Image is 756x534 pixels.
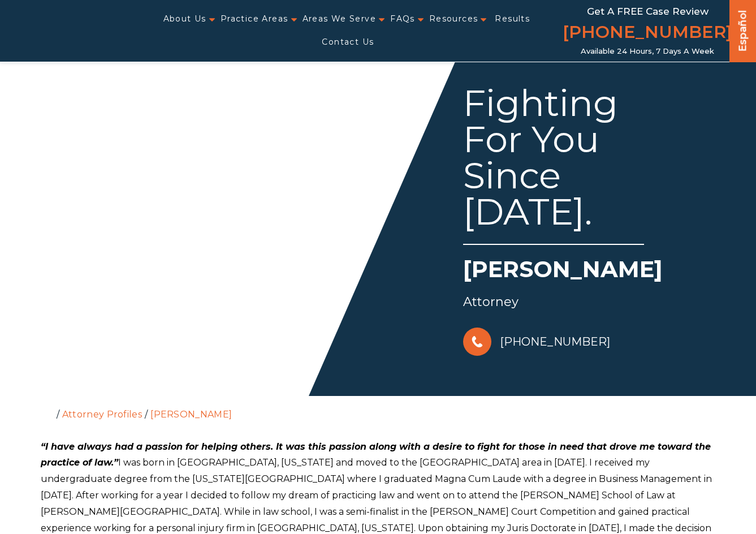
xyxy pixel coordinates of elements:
[463,325,610,359] a: [PHONE_NUMBER]
[429,7,478,31] a: Resources
[390,7,415,31] a: FAQs
[463,291,718,313] div: Attorney
[463,85,644,245] div: Fighting For You Since [DATE].
[495,7,530,31] a: Results
[32,57,371,396] img: Hunter Gillespie
[322,31,374,54] a: Contact Us
[41,396,716,422] ol: / /
[563,20,732,47] a: [PHONE_NUMBER]
[221,7,288,31] a: Practice Areas
[148,409,235,420] li: [PERSON_NAME]
[7,21,131,40] img: Auger & Auger Accident and Injury Lawyers Logo
[44,408,54,419] a: Home
[62,409,142,420] a: Attorney Profiles
[463,253,718,291] h1: [PERSON_NAME]
[587,6,709,17] span: Get a FREE Case Review
[581,47,714,56] span: Available 24 Hours, 7 Days a Week
[303,7,377,31] a: Areas We Serve
[41,441,711,468] em: “I have always had a passion for helping others. It was this passion along with a desire to fight...
[163,7,206,31] a: About Us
